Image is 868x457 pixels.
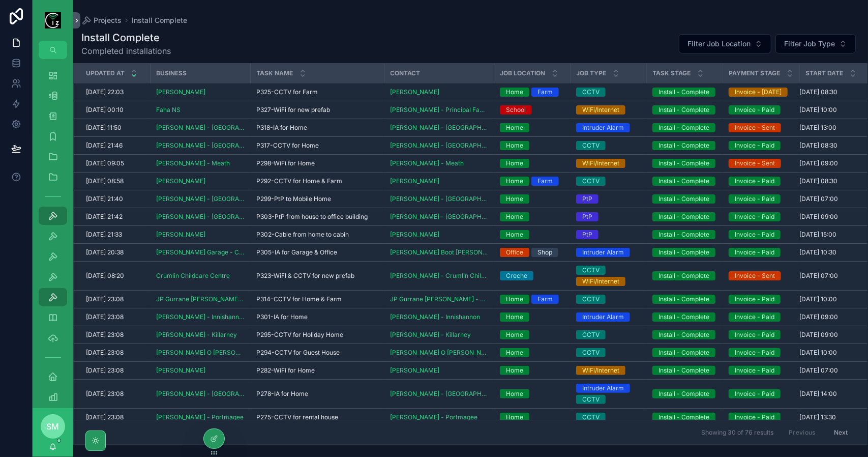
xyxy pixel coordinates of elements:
span: [DATE] 09:00 [799,213,838,221]
a: Invoice - Paid [729,330,793,339]
span: P325-CCTV for Farm [256,88,318,96]
span: Filter Job Location [687,39,751,49]
div: Invoice - Sent [735,271,775,280]
a: [PERSON_NAME] [390,231,439,239]
span: P302-Cable from home to cabin [256,231,349,239]
a: Intruder Alarm [576,248,640,257]
a: P301-IA for Home [256,313,378,321]
span: [DATE] 08:30 [799,88,837,96]
a: [PERSON_NAME] [390,88,439,96]
a: Crumlin Childcare Centre [156,272,230,280]
div: Home [506,123,523,132]
span: [DATE] 08:58 [86,177,124,185]
button: Select Button [679,34,771,53]
a: [PERSON_NAME] - Crumlin Childcare [390,272,488,280]
a: P318-IA for Home [256,124,378,132]
a: [PERSON_NAME] - [GEOGRAPHIC_DATA] [390,213,488,221]
a: Home [500,330,564,339]
a: Install - Complete [652,230,716,239]
span: [PERSON_NAME] - Meath [390,159,464,167]
a: P295-CCTV for Holiday Home [256,331,378,339]
a: [PERSON_NAME] [156,231,244,239]
span: [PERSON_NAME] - [GEOGRAPHIC_DATA] [390,195,488,203]
span: P314-CCTV for Home & Farm [256,295,342,303]
div: Invoice - Sent [735,159,775,168]
div: Invoice - Paid [735,312,774,322]
a: [PERSON_NAME] [390,231,488,239]
div: PtP [582,194,592,204]
div: Invoice - Paid [735,212,774,221]
div: Invoice - Paid [735,330,774,339]
a: Invoice - Paid [729,212,793,221]
div: Creche [506,271,527,280]
span: [DATE] 21:42 [86,213,123,221]
a: Install - Complete [652,123,716,132]
a: Invoice - Paid [729,295,793,304]
span: [DATE] 22:03 [86,88,124,96]
span: [PERSON_NAME] - [GEOGRAPHIC_DATA] [156,213,244,221]
span: P295-CCTV for Holiday Home [256,331,343,339]
span: [DATE] 11:50 [86,124,122,132]
a: CCTV [576,177,640,186]
span: [DATE] 15:00 [799,231,836,239]
a: [PERSON_NAME] - Innishannon [390,313,480,321]
a: WiFi/Internet [576,159,640,168]
a: P325-CCTV for Farm [256,88,378,96]
div: Home [506,212,523,221]
a: [PERSON_NAME] [156,177,244,185]
a: [DATE] 07:00 [799,272,863,280]
a: [DATE] 09:00 [799,213,863,221]
a: Install - Complete [652,88,716,97]
span: [DATE] 07:00 [799,272,838,280]
span: P305-IA for Garage & Office [256,248,337,256]
span: [DATE] 21:40 [86,195,123,203]
span: Faha NS [156,106,181,114]
a: CCTV [576,88,640,97]
a: [PERSON_NAME] - [GEOGRAPHIC_DATA] [156,195,244,203]
a: [PERSON_NAME] - Meath [156,159,230,167]
div: Invoice - Paid [735,141,774,150]
div: CCTV [582,141,600,150]
div: CCTV [582,330,600,339]
span: [DATE] 08:20 [86,272,124,280]
a: [PERSON_NAME] Boot [PERSON_NAME] Jnr - Cahersiveen [390,248,488,256]
div: Install - Complete [659,105,709,115]
div: Farm [537,295,553,304]
span: [PERSON_NAME] - Innishannon [156,313,244,321]
a: PtP [576,212,640,221]
span: [DATE] 09:00 [799,313,838,321]
div: Install - Complete [659,312,709,322]
a: Install - Complete [652,141,716,150]
span: Projects [94,15,122,25]
div: CCTV [582,266,600,275]
a: Invoice - Sent [729,159,793,168]
a: PtP [576,230,640,239]
a: CCTV [576,141,640,150]
a: Home [500,212,564,221]
div: Home [506,177,523,186]
div: CCTV [582,348,600,357]
a: Install - Complete [652,194,716,204]
a: School [500,105,564,115]
a: [PERSON_NAME] [390,177,488,185]
div: Install - Complete [659,123,709,132]
a: [DATE] 22:03 [86,88,144,96]
span: [DATE] 09:00 [799,331,838,339]
a: [PERSON_NAME] - [GEOGRAPHIC_DATA] [390,141,488,150]
a: Home [500,230,564,239]
a: [PERSON_NAME] [156,88,205,96]
a: [PERSON_NAME] - Principal Faha NS [390,106,488,114]
span: JP Gurrane [PERSON_NAME] - Ohermong [156,295,244,303]
span: [DATE] 07:00 [799,195,838,203]
a: P292-CCTV for Home & Farm [256,177,378,185]
div: Invoice - Paid [735,194,774,204]
a: [DATE] 23:08 [86,313,144,321]
a: P305-IA for Garage & Office [256,248,378,256]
